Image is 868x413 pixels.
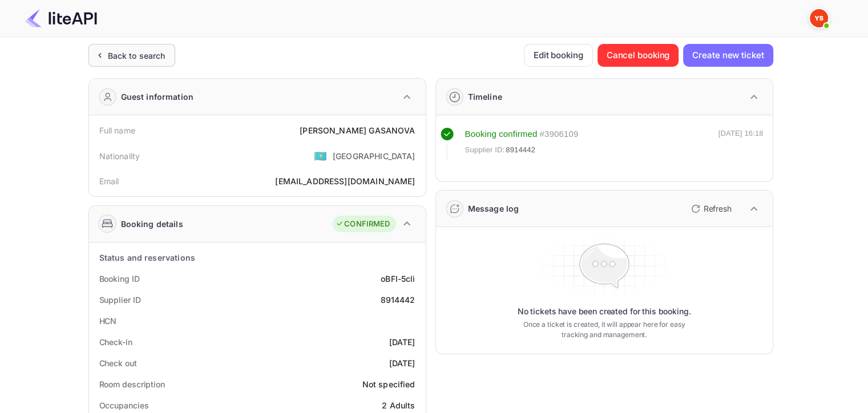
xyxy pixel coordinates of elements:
[99,273,140,285] div: Booking ID
[518,306,691,317] p: No tickets have been created for this booking.
[465,128,538,141] div: Booking confirmed
[99,336,132,348] div: Check-in
[300,124,415,136] div: [PERSON_NAME] GASANOVA
[810,9,828,27] img: Yandex Support
[362,378,415,390] div: Not specified
[382,399,415,411] div: 2 Adults
[380,294,415,306] div: 8914442
[684,200,736,218] button: Refresh
[121,91,194,103] div: Guest information
[336,218,390,230] div: CONFIRMED
[333,150,415,162] div: [GEOGRAPHIC_DATA]
[468,91,502,103] div: Timeline
[108,50,165,62] div: Back to search
[514,319,695,340] p: Once a ticket is created, it will appear here for easy tracking and management.
[314,145,327,166] span: United States
[25,9,97,27] img: LiteAPI Logo
[99,150,140,162] div: Nationality
[99,124,135,136] div: Full name
[99,357,137,369] div: Check out
[468,203,519,214] div: Message log
[99,252,195,264] div: Status and reservations
[389,336,415,348] div: [DATE]
[718,128,764,161] div: [DATE] 16:18
[99,315,117,327] div: HCN
[506,144,535,156] span: 8914442
[99,175,119,187] div: Email
[389,357,415,369] div: [DATE]
[275,175,415,187] div: [EMAIL_ADDRESS][DOMAIN_NAME]
[704,203,732,214] p: Refresh
[597,44,679,67] button: Cancel booking
[99,399,149,411] div: Occupancies
[381,273,415,285] div: oBFI-5cli
[524,44,593,67] button: Edit booking
[683,44,773,67] button: Create new ticket
[539,128,578,141] div: # 3906109
[121,218,183,230] div: Booking details
[465,144,505,156] span: Supplier ID:
[99,294,141,306] div: Supplier ID
[99,378,165,390] div: Room description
